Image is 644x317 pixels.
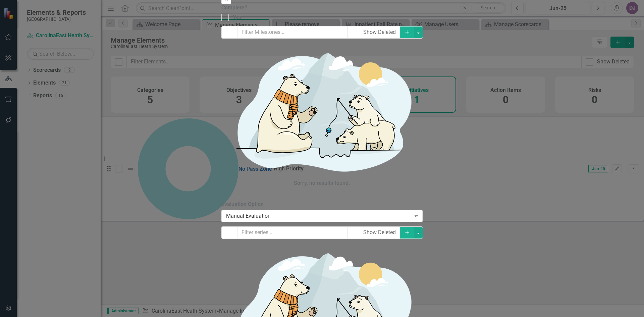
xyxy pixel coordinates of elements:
[363,229,396,236] div: Show Deleted
[221,4,423,12] label: Complete?
[221,201,423,208] label: Evaluation Option
[237,226,348,239] input: Filter series...
[294,179,350,187] div: Sorry, no results found.
[233,13,241,21] div: Yes
[363,29,396,36] div: Show Deleted
[221,44,423,178] img: No results found
[226,212,411,220] div: Manual Evaluation
[237,26,348,39] input: Filter Milestones...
